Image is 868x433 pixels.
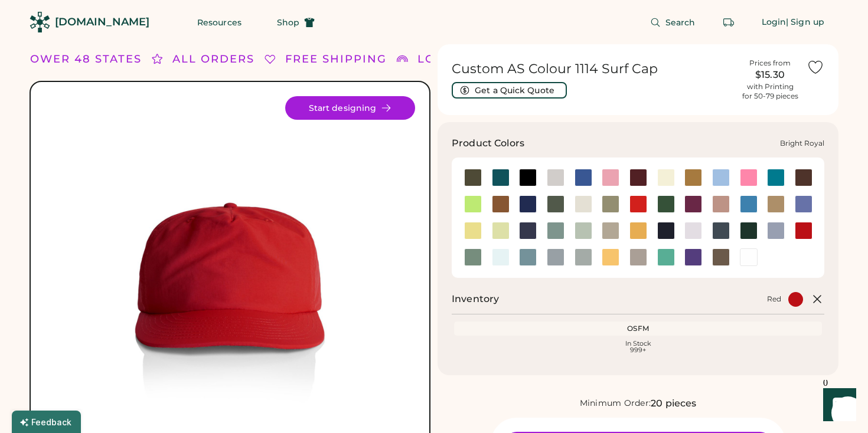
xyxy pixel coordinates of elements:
[172,51,254,67] div: ALL ORDERS
[742,82,798,101] div: with Printing for 50-79 pieces
[452,82,567,99] button: Get a Quick Quote
[417,51,537,67] div: LOWER 48 STATES
[285,96,415,120] button: Start designing
[580,398,651,409] div: Minimum Order:
[452,292,499,306] h2: Inventory
[277,18,299,27] span: Shop
[456,324,820,333] div: OSFM
[651,396,696,411] div: 20 pieces
[665,18,696,27] span: Search
[762,17,787,28] div: Login
[263,11,329,34] button: Shop
[749,58,791,68] div: Prices from
[30,12,50,32] img: Rendered Logo - Screens
[767,294,781,304] div: Red
[183,11,256,34] button: Resources
[285,51,387,67] div: FREE SHIPPING
[780,139,824,148] div: Bright Royal
[452,136,524,150] h3: Product Colors
[717,11,740,34] button: Retrieve an order
[22,51,142,67] div: LOWER 48 STATES
[786,17,824,28] div: | Sign up
[740,68,800,82] div: $15.30
[55,15,149,29] div: [DOMAIN_NAME]
[452,61,733,77] h1: Custom AS Colour 1114 Surf Cap
[456,340,820,353] div: In Stock 999+
[812,380,863,431] iframe: Front Chat
[636,11,710,34] button: Search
